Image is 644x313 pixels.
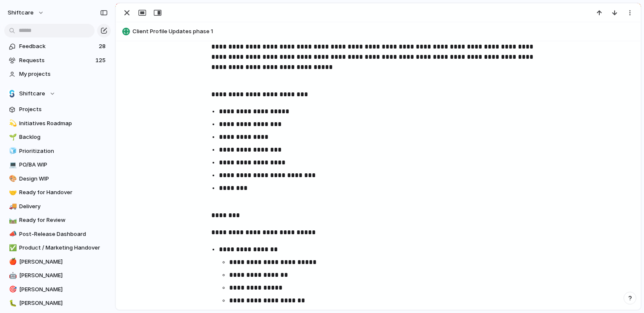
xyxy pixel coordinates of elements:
[8,175,16,183] button: 🎨
[9,299,15,308] div: 🐛
[19,42,96,51] span: Feedback
[8,188,16,197] button: 🤝
[4,87,111,100] button: Shiftcare
[8,119,16,128] button: 💫
[95,56,107,65] span: 125
[9,160,15,170] div: 💻
[4,54,111,67] a: Requests125
[4,103,111,116] a: Projects
[19,244,108,252] span: Product / Marketing Handover
[132,27,637,36] span: Client Profile Updates phase 1
[19,147,108,155] span: Prioritization
[4,241,111,254] a: ✅Product / Marketing Handover
[9,229,15,239] div: 📣
[8,161,16,169] button: 💻
[8,244,16,252] button: ✅
[8,147,16,155] button: 🧊
[8,216,16,224] button: 🛤️
[4,297,111,310] a: 🐛[PERSON_NAME]
[9,215,15,225] div: 🛤️
[9,118,15,128] div: 💫
[9,257,15,267] div: 🍎
[4,228,111,241] a: 📣Post-Release Dashboard
[8,299,16,307] button: 🐛
[4,200,111,213] a: 🚚Delivery
[19,299,108,307] span: [PERSON_NAME]
[4,256,111,268] a: 🍎[PERSON_NAME]
[8,285,16,294] button: 🎯
[19,119,108,128] span: Initiatives Roadmap
[8,9,34,17] span: shiftcare
[19,56,93,65] span: Requests
[19,202,108,211] span: Delivery
[4,145,111,158] a: 🧊Prioritization
[8,202,16,211] button: 🚚
[4,117,111,130] a: 💫Initiatives Roadmap
[19,89,45,98] span: Shiftcare
[8,230,16,238] button: 📣
[19,161,108,169] span: PO/BA WIP
[4,40,111,53] a: Feedback28
[9,146,15,156] div: 🧊
[19,216,108,224] span: Ready for Review
[19,105,108,114] span: Projects
[4,158,111,171] a: 💻PO/BA WIP
[9,201,15,211] div: 🚚
[19,285,108,294] span: [PERSON_NAME]
[120,25,637,38] button: Client Profile Updates phase 1
[19,230,108,238] span: Post-Release Dashboard
[4,214,111,227] a: 🛤️Ready for Review
[19,133,108,141] span: Backlog
[19,271,108,280] span: [PERSON_NAME]
[4,6,49,20] button: shiftcare
[9,188,15,198] div: 🤝
[9,271,15,281] div: 🤖
[9,243,15,253] div: ✅
[19,175,108,183] span: Design WIP
[19,70,108,78] span: My projects
[9,132,15,142] div: 🌱
[9,284,15,294] div: 🎯
[4,186,111,199] a: 🤝Ready for Handover
[8,133,16,141] button: 🌱
[8,271,16,280] button: 🤖
[4,68,111,80] a: My projects
[9,174,15,184] div: 🎨
[4,172,111,185] a: 🎨Design WIP
[4,131,111,144] a: 🌱Backlog
[4,269,111,282] a: 🤖[PERSON_NAME]
[8,258,16,266] button: 🍎
[4,283,111,296] a: 🎯[PERSON_NAME]
[19,188,108,197] span: Ready for Handover
[99,42,107,51] span: 28
[19,258,108,266] span: [PERSON_NAME]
